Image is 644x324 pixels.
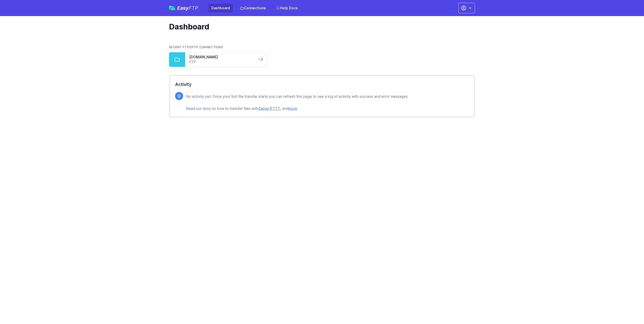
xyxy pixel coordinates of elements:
a: FTP [189,60,253,65]
h2: Activity [175,81,469,88]
a: IFTTT [270,106,280,111]
a: Dashboard [208,4,233,13]
h2: Recent FTP/SFTP Connections [169,45,475,49]
span: Easy [177,6,198,11]
h1: Dashboard [169,22,471,31]
a: more [289,106,297,111]
a: Help Docs [273,4,301,13]
a: EasyFTP [169,6,198,11]
a: Connections [237,4,269,13]
img: easyftp_logo.png [169,6,175,10]
a: [DOMAIN_NAME] [189,55,253,60]
p: No activity yet. Once your first file transfer starts you can refresh this page to see a log of a... [186,94,409,112]
span: FTP [189,5,198,11]
a: Zapier [258,106,269,111]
